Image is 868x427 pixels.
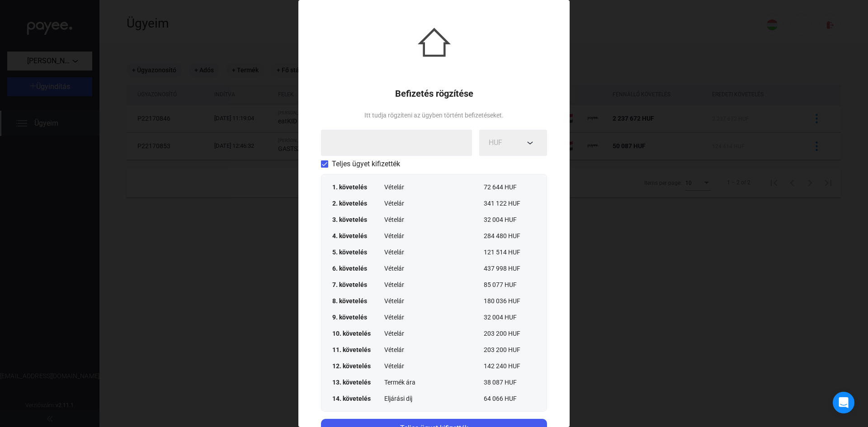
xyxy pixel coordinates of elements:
h1: Befizetés rögzítése [395,88,473,99]
div: Vételár [384,296,484,305]
div: 9. követelés [332,313,384,322]
div: 3. követelés [332,215,384,224]
div: 32 004 HUF [484,313,536,322]
div: Vételár [384,199,484,208]
div: Itt tudja rögzíteni az ügyben történt befizetéseket. [364,110,504,121]
div: Termék ára [384,378,484,387]
div: Eljárási díj [384,394,484,403]
div: 6. követelés [332,264,384,273]
div: 85 077 HUF [484,280,536,289]
div: 341 122 HUF [484,199,536,208]
div: 13. követelés [332,378,384,387]
div: Vételár [384,361,484,371]
div: Vételár [384,248,484,257]
div: Vételár [384,231,484,240]
img: house [418,26,451,59]
div: Open Intercom Messenger [833,392,854,413]
div: 1. követelés [332,183,384,192]
button: HUF [479,130,547,156]
div: 8. követelés [332,296,384,305]
div: Vételár [384,345,484,354]
div: 203 200 HUF [484,345,536,354]
div: 72 644 HUF [484,183,536,192]
div: 4. követelés [332,231,384,240]
div: Vételár [384,215,484,224]
div: 142 240 HUF [484,361,536,371]
span: HUF [489,138,502,147]
div: 64 066 HUF [484,394,536,403]
div: 180 036 HUF [484,296,536,305]
div: Vételár [384,313,484,322]
div: Vételár [384,183,484,192]
div: Vételár [384,329,484,338]
div: 284 480 HUF [484,231,536,240]
div: 5. követelés [332,248,384,257]
span: Teljes ügyet kifizették [332,159,400,169]
div: 38 087 HUF [484,378,536,387]
div: 437 998 HUF [484,264,536,273]
div: 203 200 HUF [484,329,536,338]
div: 10. követelés [332,329,384,338]
div: Vételár [384,264,484,273]
div: 12. követelés [332,361,384,371]
div: 121 514 HUF [484,248,536,257]
div: 7. követelés [332,280,384,289]
div: 32 004 HUF [484,215,536,224]
div: 11. követelés [332,345,384,354]
div: 2. követelés [332,199,384,208]
div: Vételár [384,280,484,289]
div: 14. követelés [332,394,384,403]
